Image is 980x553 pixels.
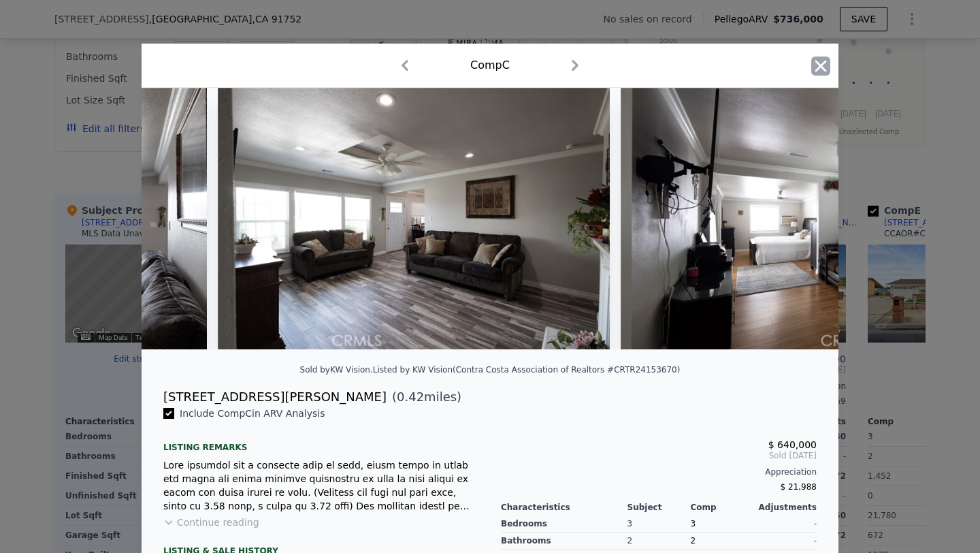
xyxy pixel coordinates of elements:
[768,439,817,450] span: $ 640,000
[753,533,817,550] div: -
[163,516,259,529] button: Continue reading
[690,533,753,550] div: 2
[627,502,691,513] div: Subject
[501,502,627,513] div: Characteristics
[373,365,681,375] div: Listed by KW Vision (Contra Costa Association of Realtors #CRTR24153670)
[501,516,627,533] div: Bedrooms
[690,519,696,528] span: 3
[174,408,331,419] span: Include Comp C in ARV Analysis
[627,533,691,550] div: 2
[690,502,753,513] div: Comp
[501,533,627,550] div: Bathrooms
[300,365,373,375] div: Sold by KW Vision .
[781,482,817,492] span: $ 21,988
[627,516,691,533] div: 3
[397,390,424,404] span: 0.42
[753,516,817,533] div: -
[470,57,510,74] div: Comp C
[163,431,479,453] div: Listing remarks
[501,467,817,477] div: Appreciation
[163,388,387,407] div: [STREET_ADDRESS][PERSON_NAME]
[163,458,479,513] div: Lore ipsumdol sit a consecte adip el sedd, eiusm tempo in utlab etd magna ali enima minimve quisn...
[218,88,610,349] img: Property Img
[753,502,817,513] div: Adjustments
[501,450,817,461] span: Sold [DATE]
[387,388,461,407] span: ( miles)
